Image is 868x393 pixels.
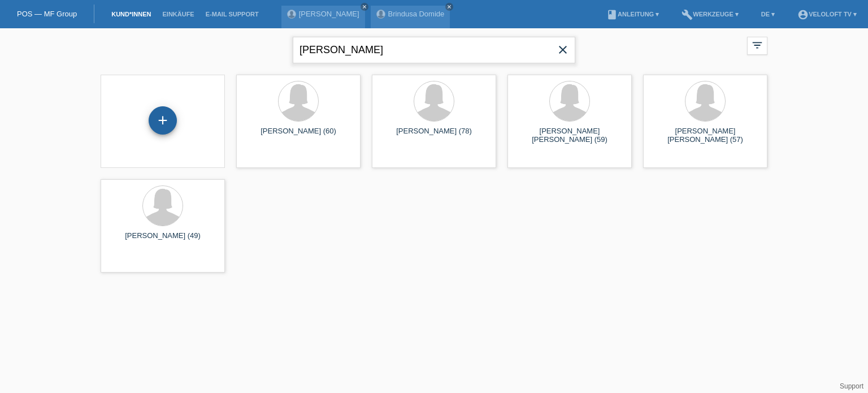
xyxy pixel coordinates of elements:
[601,11,665,18] a: bookAnleitung ▾
[362,4,367,10] i: close
[676,11,744,18] a: buildWerkzeuge ▾
[606,9,618,20] i: book
[361,3,368,11] a: close
[445,3,453,11] a: close
[110,231,216,249] div: [PERSON_NAME] (49)
[17,10,77,18] a: POS — MF Group
[652,127,758,145] div: [PERSON_NAME] [PERSON_NAME] (57)
[797,9,809,20] i: account_circle
[381,127,487,145] div: [PERSON_NAME] (78)
[245,127,351,145] div: [PERSON_NAME] (60)
[293,37,575,63] input: Suche...
[756,11,780,18] a: DE ▾
[106,11,157,18] a: Kund*innen
[792,11,862,18] a: account_circleVeloLoft TV ▾
[517,127,623,145] div: [PERSON_NAME] [PERSON_NAME] (59)
[556,43,570,57] i: close
[200,11,264,18] a: E-Mail Support
[299,10,359,18] a: [PERSON_NAME]
[840,382,863,390] a: Support
[157,11,199,18] a: Einkäufe
[751,39,763,51] i: filter_list
[149,111,176,130] div: Kund*in hinzufügen
[388,10,445,18] a: Brindusa Domide
[682,9,693,20] i: build
[446,4,452,10] i: close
